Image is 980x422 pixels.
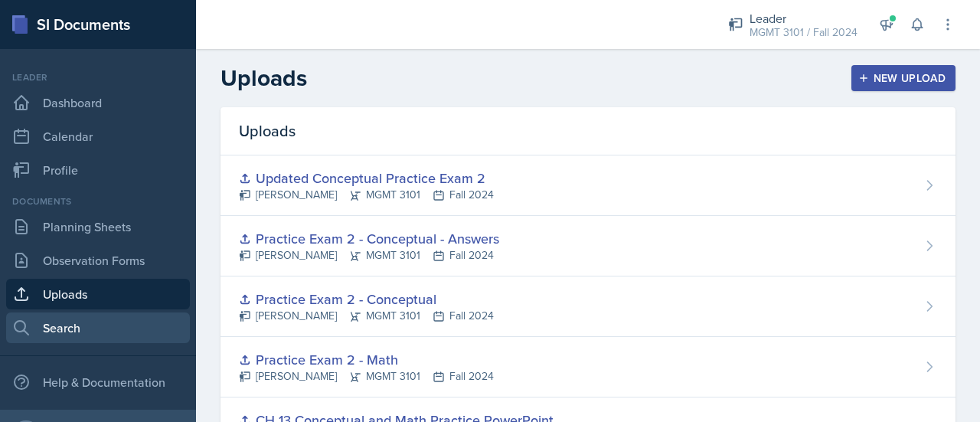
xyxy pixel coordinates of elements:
[6,155,190,185] a: Profile
[6,245,190,276] a: Observation Forms
[861,72,946,84] div: New Upload
[239,308,494,324] div: [PERSON_NAME] MGMT 3101 Fall 2024
[239,168,494,188] div: Updated Conceptual Practice Exam 2
[750,9,857,28] div: Leader
[750,25,857,41] div: MGMT 3101 / Fall 2024
[851,65,956,91] button: New Upload
[220,276,955,337] a: Practice Exam 2 - Conceptual [PERSON_NAME]MGMT 3101Fall 2024
[6,195,190,208] div: Documents
[6,279,190,309] a: Uploads
[239,349,494,370] div: Practice Exam 2 - Math
[220,155,955,216] a: Updated Conceptual Practice Exam 2 [PERSON_NAME]MGMT 3101Fall 2024
[239,228,499,249] div: Practice Exam 2 - Conceptual - Answers
[220,64,307,92] h2: Uploads
[220,107,955,155] div: Uploads
[6,211,190,242] a: Planning Sheets
[6,70,190,84] div: Leader
[6,312,190,343] a: Search
[6,121,190,152] a: Calendar
[6,87,190,118] a: Dashboard
[239,289,494,309] div: Practice Exam 2 - Conceptual
[239,187,494,203] div: [PERSON_NAME] MGMT 3101 Fall 2024
[220,216,955,276] a: Practice Exam 2 - Conceptual - Answers [PERSON_NAME]MGMT 3101Fall 2024
[239,368,494,384] div: [PERSON_NAME] MGMT 3101 Fall 2024
[239,247,499,263] div: [PERSON_NAME] MGMT 3101 Fall 2024
[6,367,190,397] div: Help & Documentation
[220,337,955,397] a: Practice Exam 2 - Math [PERSON_NAME]MGMT 3101Fall 2024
